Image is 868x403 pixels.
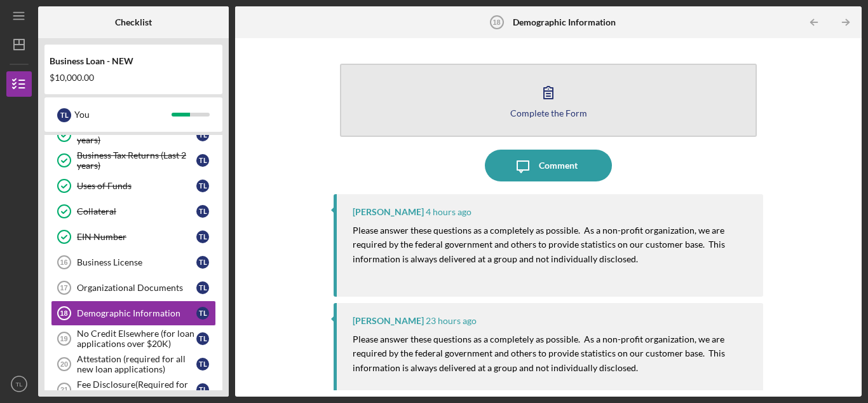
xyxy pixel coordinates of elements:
div: T L [196,205,209,218]
a: Business Tax Returns (Last 2 years)TL [51,148,216,173]
tspan: 20 [60,360,68,368]
time: 2025-10-08 18:56 [426,316,477,326]
div: No Credit Elsewhere (for loan applications over $20K) [77,329,196,349]
div: You [74,104,172,125]
b: Demographic Information [513,17,616,27]
text: TL [15,381,23,388]
mark: Please answer these questions as a completely as possible. As a non-profit organization, we are r... [353,334,727,373]
div: [PERSON_NAME] [353,207,424,217]
a: 16Business LicenseTL [51,250,216,275]
button: Comment [485,150,612,181]
tspan: 16 [60,258,67,266]
a: 19No Credit Elsewhere (for loan applications over $20K)TL [51,326,216,351]
div: T L [57,108,71,122]
div: Business Loan - NEW [50,56,217,66]
a: Uses of FundsTL [51,173,216,199]
a: EIN NumberTL [51,224,216,250]
div: Demographic Information [77,308,196,318]
mark: Please answer these questions as a completely as possible. As a non-profit organization, we are r... [353,225,727,264]
a: 21Fee Disclosure(Required for all business applications,Not needed for Contractor loans)TL [51,377,216,402]
button: Complete the Form [340,64,757,137]
tspan: 21 [60,386,68,393]
div: T L [196,256,209,269]
div: T L [196,332,209,345]
div: Business License [77,257,196,267]
div: EIN Number [77,232,196,242]
div: Uses of Funds [77,181,196,191]
tspan: 18 [60,309,67,317]
a: Personal Tax Returns (Last 2 years)TL [51,122,216,148]
div: Comment [539,150,578,181]
b: Checklist [115,17,152,27]
div: T L [196,230,209,243]
a: 17Organizational DocumentsTL [51,275,216,300]
time: 2025-10-09 14:02 [426,207,471,217]
div: T L [196,307,209,320]
div: Attestation (required for all new loan applications) [77,354,196,374]
div: T L [196,281,209,294]
div: Business Tax Returns (Last 2 years) [77,150,196,171]
div: Personal Tax Returns (Last 2 years) [77,125,196,145]
div: $10,000.00 [50,73,217,83]
tspan: 18 [492,18,500,26]
button: TL [6,371,32,397]
div: Fee Disclosure(Required for all business applications,Not needed for Contractor loans) [77,379,196,400]
div: T L [196,129,209,141]
div: T L [196,180,209,192]
a: 18Demographic InformationTL [51,300,216,326]
div: T L [196,154,209,167]
a: CollateralTL [51,199,216,224]
div: T L [196,383,209,396]
div: Collateral [77,206,196,216]
div: Organizational Documents [77,283,196,293]
tspan: 17 [60,284,67,292]
div: Complete the Form [510,108,587,118]
tspan: 19 [60,335,67,343]
div: [PERSON_NAME] [353,316,424,326]
a: 20Attestation (required for all new loan applications)TL [51,351,216,377]
div: T L [196,358,209,371]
